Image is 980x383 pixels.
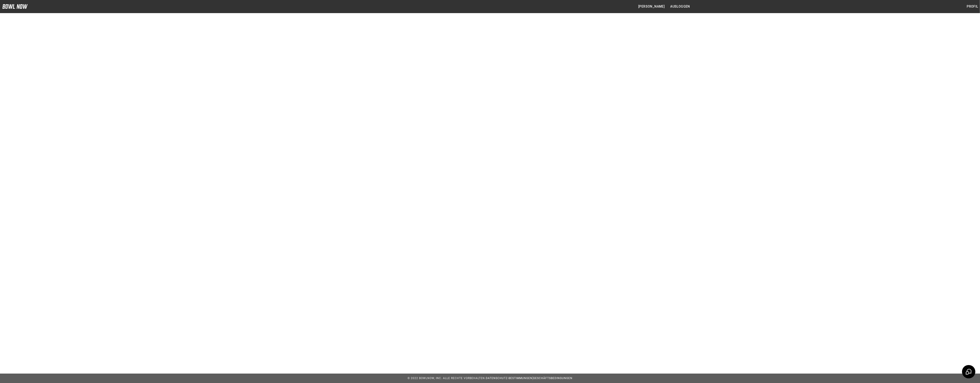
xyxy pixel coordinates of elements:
a: Datenschutz-Bestimmungen [486,377,532,380]
button: [PERSON_NAME] [636,2,667,11]
a: Geschäftsbedingungen [533,377,572,380]
button: Profil [965,2,980,11]
img: logo [2,4,28,9]
button: Ausloggen [668,2,692,11]
span: © 2022 BowlNow, Inc. Alle Rechte vorbehalten. [408,377,486,380]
